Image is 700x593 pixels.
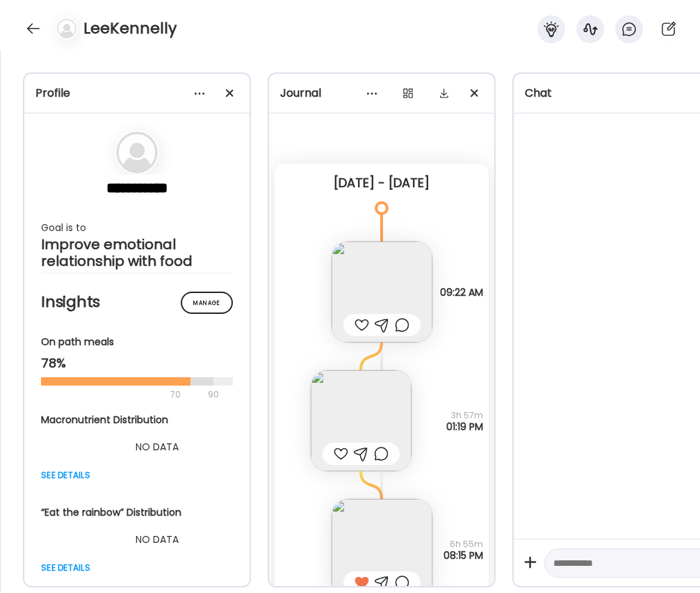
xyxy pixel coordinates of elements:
div: Journal [280,85,483,102]
img: images%2FdT6ontL06Vd1sxj5TUS71aUiQca2%2FHP4r0oZIWbPDomYlh9Ct%2F4oBjra3zrKP8fbQLfqN1_240 [332,242,432,342]
div: NO DATA [41,438,273,455]
div: Profile [35,85,238,102]
span: 08:15 PM [443,550,483,561]
div: 90 [206,386,220,403]
span: 3h 57m [446,410,483,421]
img: bg-avatar-default.svg [116,132,158,173]
div: On path meals [41,335,233,349]
span: 01:19 PM [446,421,483,432]
div: Goal is to [41,219,233,236]
div: Manage [181,292,233,314]
div: “Eat the rainbow” Distribution [41,505,273,520]
div: [DATE] - [DATE] [286,175,478,191]
div: 78% [41,355,233,372]
div: Improve emotional relationship with food [41,236,233,269]
div: NO DATA [41,531,273,548]
h4: LeeKennelly [83,17,177,40]
div: Macronutrient Distribution [41,413,273,427]
span: 09:22 AM [440,287,483,298]
img: images%2FdT6ontL06Vd1sxj5TUS71aUiQca2%2FF7ryDsiRznOe3a8S83Ga%2Fr5fh2O5ekEXJ2j8NroKY_240 [311,370,412,471]
div: 70 [41,386,204,403]
span: 6h 55m [443,539,483,550]
img: bg-avatar-default.svg [57,19,76,38]
h2: Insights [41,292,233,313]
